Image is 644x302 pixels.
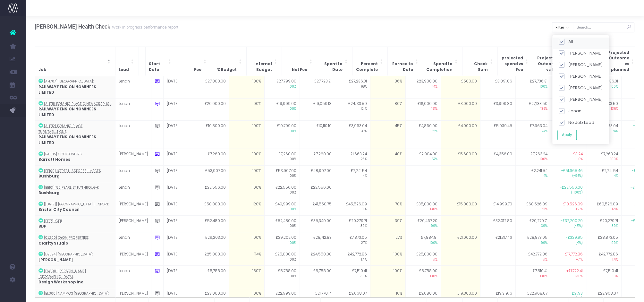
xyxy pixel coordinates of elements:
td: £3,963.04 [335,121,370,149]
strong: Bristol City Council [38,207,80,212]
td: 80% [370,98,405,121]
td: [DATE] [163,266,194,288]
span: 16% [338,296,367,301]
td: [PERSON_NAME] [115,249,151,266]
span: 27% [338,241,367,246]
span: (-100%) [554,190,583,195]
td: £42,772.86 [335,249,370,266]
abbr: [BC100] Bristol City Centre - Transport [44,202,108,207]
th: Projected Outcome vs fee: Activate to sort: Activate to sort [533,47,568,76]
td: £5,600.00 [441,149,480,165]
span: 171% [519,257,547,262]
th: Check Sum: Activate to sort: Activate to sort [462,47,498,76]
td: £5,788.00 [300,266,335,288]
span: 4% [589,174,618,178]
td: £2,241.54 [515,165,551,182]
abbr: [BB101] 180 Pearl St Flythrough [44,185,98,190]
span: 130% [409,274,437,279]
label: Jenan [558,108,581,114]
span: 136% [519,107,547,111]
h3: [PERSON_NAME] Health Check [35,23,178,30]
td: £25,000.00 [194,249,229,266]
abbr: [DE024] Elephant and Castle [44,252,92,257]
td: £500.00 [441,76,480,98]
td: £7,873.05 [335,232,370,249]
strong: [PERSON_NAME] [38,257,73,263]
button: Filter [552,22,573,32]
td: 120% [229,199,264,215]
td: 70% [370,199,405,215]
span: Check Sum [466,61,488,73]
td: £28,873.05 [586,232,621,249]
span: 91% [338,207,367,212]
td: £20,279.71 [335,215,370,232]
td: £50,000.00 [194,199,229,215]
th: Net Fee: Activate to sort: Activate to sort [282,47,317,76]
img: images/default_profile_image.png [8,289,18,299]
td: £5,788.00 [194,266,229,288]
td: £29,202.00 [264,232,300,249]
td: [DATE] [163,76,194,98]
span: projected spend vs Fee [501,56,523,73]
td: £20,279.71 [515,215,551,232]
span: 151% [409,107,437,111]
td: £2,241.54 [586,165,621,182]
abbr: [BD171] QEII [44,219,62,223]
span: 121% [338,107,367,111]
span: 100% [268,241,296,246]
td: £21,000.00 [441,232,480,249]
strong: Clarity Studio [38,241,68,246]
td: 100% [229,182,264,199]
th: Job: Activate to invert sorting: Activate to invert sorting [35,47,115,76]
td: [DATE] [163,199,194,215]
span: 100% [268,190,296,195]
span: -£31.93 [570,291,583,297]
span: -£51,665.46 [561,168,583,174]
span: Start Date [149,61,166,73]
button: Apply [557,130,576,140]
td: : [35,249,115,266]
span: 100% [268,84,296,89]
span: 171% [589,257,618,262]
abbr: [CL200] Oyom Properties [44,235,88,240]
td: £5,788.00 [405,266,441,288]
td: Jenan [115,98,151,121]
span: 130% [589,274,618,279]
span: Projected Outcome vs fee [536,56,558,73]
input: Search... [573,22,634,32]
th: Fee: Activate to sort: Activate to sort [176,47,211,76]
td: Jenan [115,76,151,98]
abbr: [AH712] Botanic Place Turntable Animations [38,124,83,134]
td: £10,799.00 [264,121,300,149]
th: Lead: Activate to sort: Activate to sort [115,47,139,76]
span: Earned to Date [391,61,413,73]
td: £22,556.00 [300,182,335,199]
span: 100% [409,296,437,301]
td: £20,279.71 [586,215,621,232]
td: 86% [370,76,405,98]
span: Projected Outcome vs planned [607,50,629,73]
td: [DATE] [163,215,194,232]
td: [DATE] [163,121,194,149]
span: 98% [338,84,367,89]
td: [DATE] [163,249,194,266]
td: £4,000.00 [441,121,480,149]
td: : [35,76,115,98]
td: £1,663.24 [335,149,370,165]
td: : [35,98,115,121]
td: 39% [370,215,405,232]
abbr: [AH707] Botanic Place [44,79,93,84]
label: [PERSON_NAME] [558,96,603,103]
th: Spend to Completion: Activate to sort: Activate to sort [423,47,462,76]
td: £42,772.86 [586,249,621,266]
td: £7,963.04 [515,121,551,149]
span: +21% [554,207,583,212]
strong: RAILWAY PENSION NOMINEES LIMITED [38,134,96,145]
td: £3,891.86 [480,76,515,98]
td: £7,260.00 [194,149,229,165]
span: Internal Budget [250,61,272,73]
th: projected spend vs Fee: Activate to sort: Activate to sort [498,47,533,76]
strong: Design Workshop Inc [38,280,83,285]
strong: Barratt Homes [38,157,70,162]
span: 74% [519,129,547,134]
